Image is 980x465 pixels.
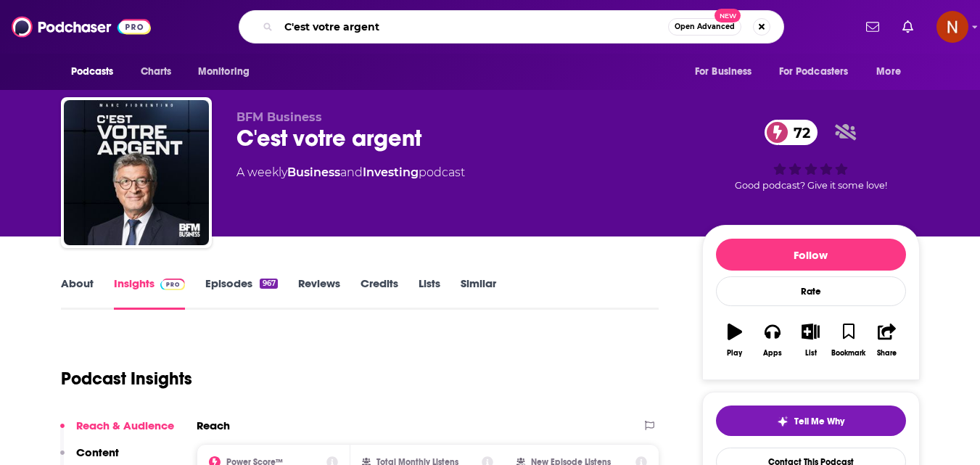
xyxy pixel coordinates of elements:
[770,58,870,86] button: open menu
[205,276,277,310] a: Episodes967
[287,165,340,179] a: Business
[702,110,920,200] div: 72Good podcast? Give it some love!
[64,100,209,245] img: C'est votre argent
[727,349,742,358] div: Play
[419,276,440,310] a: Lists
[131,58,181,86] a: Charts
[198,62,250,82] span: Monitoring
[860,15,885,39] a: Show notifications dropdown
[188,58,268,86] button: open menu
[236,110,322,124] span: BFM Business
[805,349,817,358] div: List
[695,62,752,82] span: For Business
[716,314,754,366] button: Play
[160,279,186,290] img: Podchaser Pro
[114,276,186,310] a: InsightsPodchaser Pro
[61,276,94,310] a: About
[279,15,668,38] input: Search podcasts, credits, & more...
[236,164,465,181] div: A weekly podcast
[340,165,363,179] span: and
[763,349,782,358] div: Apps
[936,11,968,43] img: User Profile
[715,9,741,22] span: New
[897,15,919,39] a: Show notifications dropdown
[197,419,230,432] h2: Reach
[791,314,829,366] button: List
[12,13,151,41] img: Podchaser - Follow, Share and Rate Podcasts
[779,62,849,82] span: For Podcasters
[76,419,174,432] p: Reach & Audience
[239,10,784,44] div: Search podcasts, credits, & more...
[675,23,735,30] span: Open Advanced
[830,314,868,366] button: Bookmark
[754,314,791,366] button: Apps
[363,165,419,179] a: Investing
[777,416,788,427] img: tell me why sparkle
[716,239,906,271] button: Follow
[76,445,119,459] p: Content
[298,276,340,310] a: Reviews
[685,58,770,86] button: open menu
[60,419,174,445] button: Reach & Audience
[361,276,398,310] a: Credits
[61,58,133,86] button: open menu
[260,279,277,289] div: 967
[866,58,919,86] button: open menu
[71,62,114,82] span: Podcasts
[461,276,496,310] a: Similar
[765,120,818,145] a: 72
[716,406,906,436] button: tell me why sparkleTell Me Why
[716,276,906,306] div: Rate
[936,11,968,43] span: Logged in as AdelNBM
[735,180,887,191] span: Good podcast? Give it some love!
[936,11,968,43] button: Show profile menu
[831,349,865,358] div: Bookmark
[61,368,192,390] h1: Podcast Insights
[668,18,741,36] button: Open AdvancedNew
[779,120,818,145] span: 72
[794,416,844,427] span: Tell Me Why
[877,349,897,358] div: Share
[876,62,901,82] span: More
[141,62,172,82] span: Charts
[868,314,905,366] button: Share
